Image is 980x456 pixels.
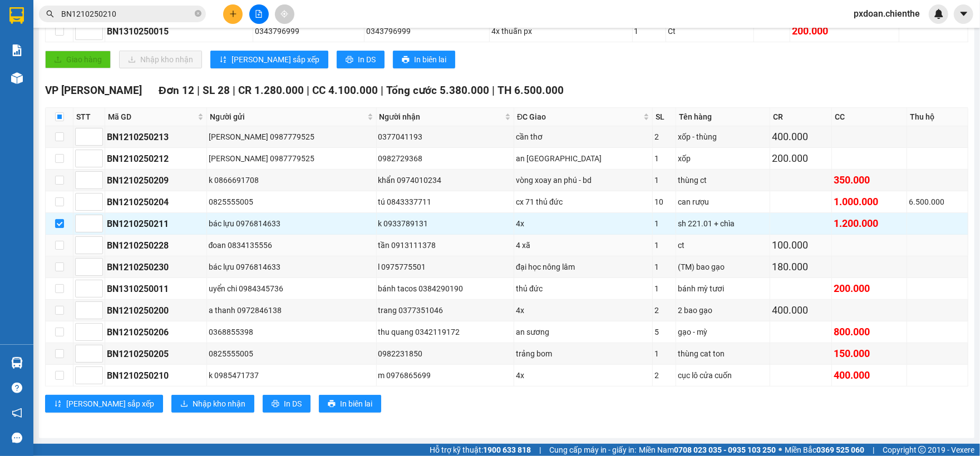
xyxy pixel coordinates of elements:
span: Tổng cước 5.380.000 [386,84,489,97]
span: download [180,400,188,409]
div: 150.000 [834,346,905,361]
img: warehouse-icon [11,72,23,84]
td: BN1310250015 [105,21,253,42]
div: BN1210250209 [107,174,205,187]
th: Thu hộ [907,108,968,126]
td: BN1210250212 [105,148,207,170]
span: In biên lai [340,398,372,410]
div: k 0866691708 [209,174,375,186]
div: BN1210250212 [107,152,205,166]
div: thủ đức [516,282,651,295]
div: BN1210250213 [107,130,205,144]
span: Nhập kho nhận [193,398,245,410]
div: 6.500.000 [909,196,966,208]
span: | [197,84,200,97]
span: Miền Nam [639,444,776,456]
div: 1.200.000 [834,216,905,231]
div: 2 bao gạo [678,304,768,316]
div: 1 [654,174,674,186]
div: 400.000 [834,368,905,383]
div: BN1210250206 [107,325,205,339]
div: BN1210250211 [107,217,205,231]
strong: 0369 525 060 [816,445,864,454]
div: 200.000 [792,23,897,39]
span: Người nhận [380,111,503,123]
div: 0343796999 [255,25,362,37]
div: BN1210250230 [107,260,205,274]
span: Hỗ trợ kỹ thuật: [430,444,531,456]
span: | [233,84,235,97]
button: uploadGiao hàng [45,51,111,68]
span: In DS [358,53,376,66]
div: 400.000 [772,303,830,318]
div: BN1310250011 [107,282,205,296]
div: 0377041193 [378,131,513,143]
span: VP [PERSON_NAME] [45,84,142,97]
div: BN1210250200 [107,304,205,318]
div: 1 [654,261,674,273]
img: logo-vxr [9,7,24,24]
span: | [381,84,383,97]
span: TH 6.500.000 [498,84,564,97]
div: thùng ct [678,174,768,186]
div: 0825555005 [209,348,375,360]
span: file-add [255,10,263,18]
div: 4x [516,217,651,230]
th: CR [770,108,832,126]
td: BN1210250228 [105,235,207,256]
div: 0982729368 [378,152,513,165]
span: Miền Bắc [785,444,864,456]
button: downloadNhập kho nhận [171,395,254,413]
div: 0368855398 [209,326,375,338]
img: icon-new-feature [934,9,944,19]
div: BN1210250228 [107,239,205,252]
div: 2 [654,304,674,316]
span: close-circle [195,9,201,19]
div: tú 0843337711 [378,196,513,208]
div: 800.000 [834,324,905,340]
span: sort-ascending [219,56,227,65]
button: printerIn biên lai [393,51,455,68]
div: BN1210250204 [107,195,205,209]
div: cần thơ [516,131,651,143]
div: l 0975775501 [378,261,513,273]
span: | [539,444,541,456]
div: 400.000 [772,129,830,145]
div: tần 0913111378 [378,239,513,251]
span: | [307,84,309,97]
div: 1 [654,282,674,295]
strong: 1900 633 818 [483,445,531,454]
span: CC 4.100.000 [312,84,378,97]
span: Cung cấp máy in - giấy in: [549,444,636,456]
strong: 0708 023 035 - 0935 103 250 [674,445,776,454]
div: 4 xã [516,239,651,251]
div: cục lô cửa cuốn [678,369,768,381]
span: [PERSON_NAME] sắp xếp [232,53,319,66]
div: can rượu [678,196,768,208]
span: pxdoan.chienthe [845,7,929,21]
div: xốp - thùng [678,131,768,143]
div: 180.000 [772,259,830,275]
div: BN1310250015 [107,24,251,38]
td: BN1210250200 [105,300,207,321]
span: In DS [284,398,302,410]
button: aim [275,4,294,24]
div: đại học nông lâm [516,261,651,273]
div: 200.000 [772,151,830,166]
td: BN1210250204 [105,191,207,213]
span: close-circle [195,10,201,17]
img: warehouse-icon [11,357,23,369]
span: | [492,84,495,97]
div: m 0976865699 [378,369,513,381]
div: thu quang 0342119172 [378,326,513,338]
div: 200.000 [834,281,905,296]
div: 1 [654,152,674,165]
span: search [46,10,54,18]
button: printerIn DS [263,395,311,413]
td: BN1210250213 [105,126,207,148]
div: 0343796999 [366,25,487,37]
button: plus [223,4,243,24]
div: cx 71 thủ đức [516,196,651,208]
th: Tên hàng [676,108,770,126]
div: đoan 0834135556 [209,239,375,251]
